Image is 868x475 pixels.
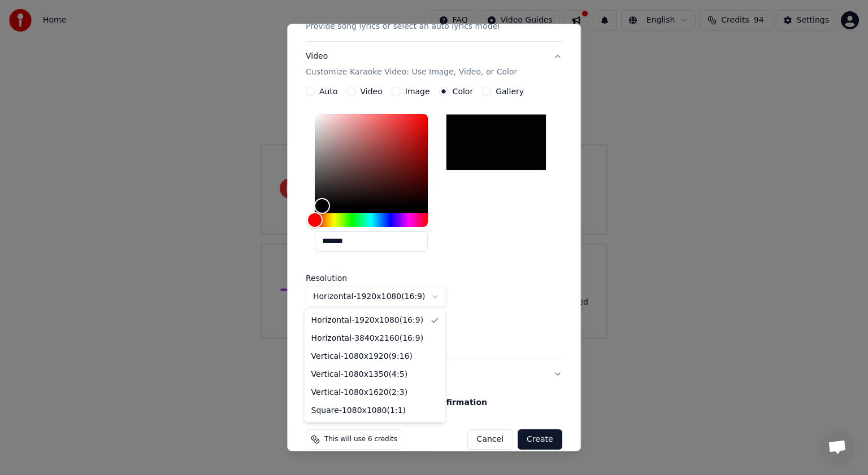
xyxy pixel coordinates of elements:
div: Vertical - 1080 x 1920 ( 9 : 16 ) [311,351,413,362]
div: Square - 1080 x 1080 ( 1 : 1 ) [311,405,406,416]
div: Vertical - 1080 x 1620 ( 2 : 3 ) [311,387,408,398]
div: Vertical - 1080 x 1350 ( 4 : 5 ) [311,369,408,380]
div: Horizontal - 1920 x 1080 ( 16 : 9 ) [311,315,424,326]
div: Horizontal - 3840 x 2160 ( 16 : 9 ) [311,333,424,344]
